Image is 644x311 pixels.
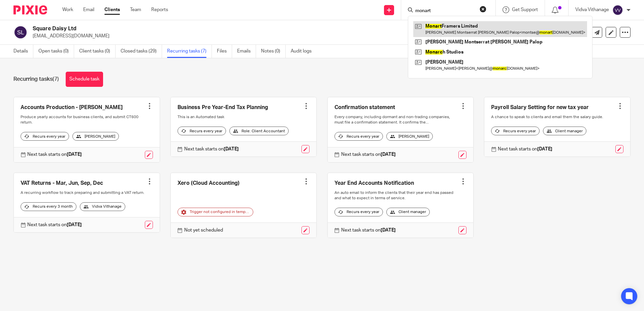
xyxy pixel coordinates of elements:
div: Recurs every year [334,132,383,141]
strong: [DATE] [381,152,396,157]
div: Recurs every year [334,208,383,216]
a: Reports [151,6,168,13]
h1: Recurring tasks [13,76,59,83]
a: Files [217,45,232,58]
p: Next task starts on [27,151,82,158]
button: Clear [480,6,486,12]
p: Not yet scheduled [184,227,223,234]
a: Team [130,6,141,13]
a: Details [13,45,33,58]
div: Client manager [543,127,586,135]
img: svg%3E [13,25,28,39]
span: Get Support [512,7,538,12]
a: Work [62,6,73,13]
p: Next task starts on [341,151,396,158]
a: Emails [237,45,256,58]
div: Recurs every year [178,127,226,135]
strong: [DATE] [381,228,396,233]
strong: [DATE] [224,147,239,151]
strong: [DATE] [67,152,82,157]
p: Vidva Vithanage [575,6,609,13]
div: Recurs every 3 month [21,202,76,211]
h2: Square Daisy Ltd [33,25,438,32]
a: Closed tasks (29) [121,45,162,58]
strong: [DATE] [67,222,82,227]
a: Email [83,6,94,13]
p: Next task starts on [184,146,239,152]
div: Recurs every year [21,132,69,141]
a: Clients [104,6,120,13]
div: Role: Client Accountant [229,127,289,135]
p: Next task starts on [498,146,552,152]
input: Search [415,8,475,14]
div: Recurs every year [491,127,540,135]
a: Recurring tasks (7) [167,45,212,58]
p: Next task starts on [27,221,82,228]
img: Pixie [13,5,47,14]
a: Schedule task [66,72,103,87]
p: Next task starts on [341,227,396,234]
div: Client manager [386,208,430,216]
a: Audit logs [291,45,317,58]
div: [PERSON_NAME] [72,132,119,141]
a: Client tasks (0) [79,45,116,58]
strong: [DATE] [537,147,552,151]
div: Vidva Vithanage [80,202,125,211]
div: [PERSON_NAME] [386,132,433,141]
a: Open tasks (0) [38,45,74,58]
a: Notes (0) [261,45,286,58]
p: [EMAIL_ADDRESS][DOMAIN_NAME] [33,33,539,39]
div: Trigger not configured in template [178,208,253,216]
img: svg%3E [612,5,623,15]
span: (7) [53,76,59,82]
